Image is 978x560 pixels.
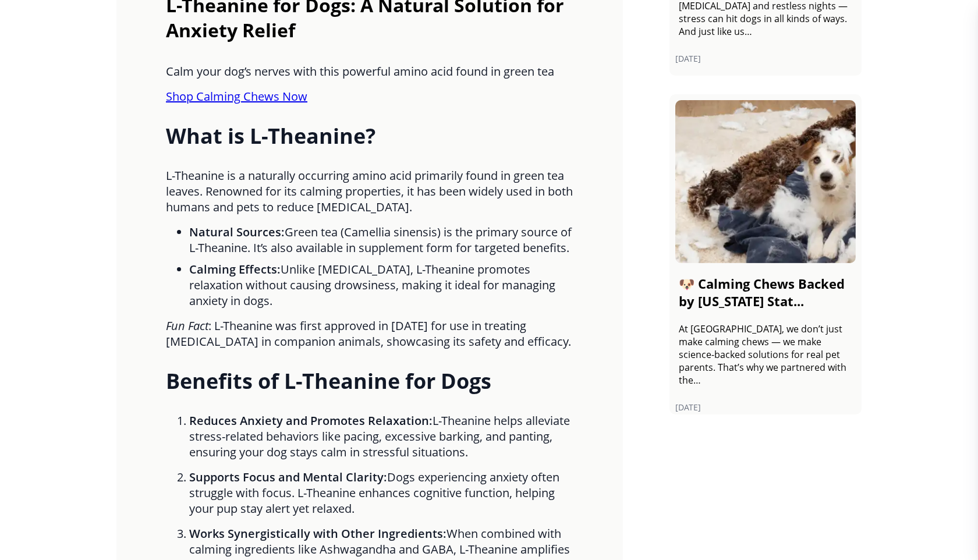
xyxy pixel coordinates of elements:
[189,469,573,516] p: Dogs experiencing anxiety often struggle with focus. L-Theanine enhances cognitive function, help...
[189,224,573,256] li: Green tea (Camellia sinensis) is the primary source of L-Theanine. It’s also available in supplem...
[189,224,285,240] strong: Natural Sources:
[166,122,573,150] h1: What is L-Theanine?
[189,261,281,277] strong: Calming Effects:
[675,53,856,64] span: [DATE]
[189,526,447,541] strong: Works Synergistically with Other Ingredients:
[189,413,573,460] p: L-Theanine helps alleviate stress-related behaviors like pacing, excessive barking, and panting, ...
[166,63,573,79] p: Calm your dog’s nerves with this powerful amino acid found in green tea
[679,275,852,310] h2: 🐶 Calming Chews Backed by [US_STATE] Stat...
[669,94,862,414] a: 🐶 Calming Chews Backed by [US_STATE] Stat...At [GEOGRAPHIC_DATA], we don’t just make calming chew...
[166,367,573,395] h1: Benefits of L-Theanine for Dogs
[166,168,573,215] p: L-Theanine is a naturally occurring amino acid primarily found in green tea leaves. Renowned for ...
[166,318,573,349] p: : L-Theanine was first approved in [DATE] for use in treating [MEDICAL_DATA] in companion animals...
[675,100,856,263] img: 🐶 Calming Chews Backed by Kansas State University: Real Relief for Anxious Dogs
[166,318,208,334] em: Fun Fact
[166,88,307,104] a: Shop Calming Chews Now
[679,322,852,387] p: At [GEOGRAPHIC_DATA], we don’t just make calming chews — we make science-backed solutions for rea...
[189,469,387,485] strong: Supports Focus and Mental Clarity:
[189,261,573,309] li: Unlike [MEDICAL_DATA], L-Theanine promotes relaxation without causing drowsiness, making it ideal...
[189,413,433,428] strong: Reduces Anxiety and Promotes Relaxation:
[675,402,856,413] span: [DATE]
